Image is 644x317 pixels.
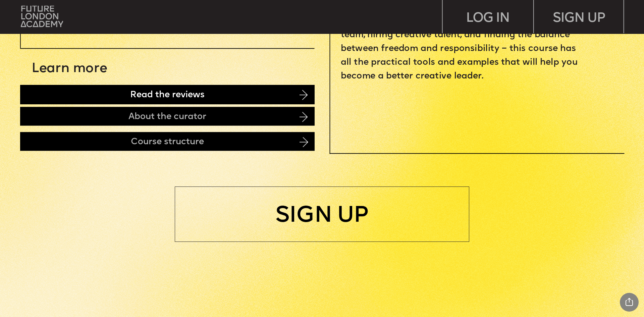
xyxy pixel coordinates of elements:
img: image-14cb1b2c-41b0-4782-8715-07bdb6bd2f06.png [300,90,308,100]
span: Learn more [32,62,107,75]
img: image-ebac62b4-e37e-4ca8-99fd-bb379c720805.png [300,137,308,147]
div: Share [620,293,639,312]
img: image-d430bf59-61f2-4e83-81f2-655be665a85d.png [300,112,308,122]
img: upload-bfdffa89-fac7-4f57-a443-c7c39906ba42.png [21,6,63,27]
